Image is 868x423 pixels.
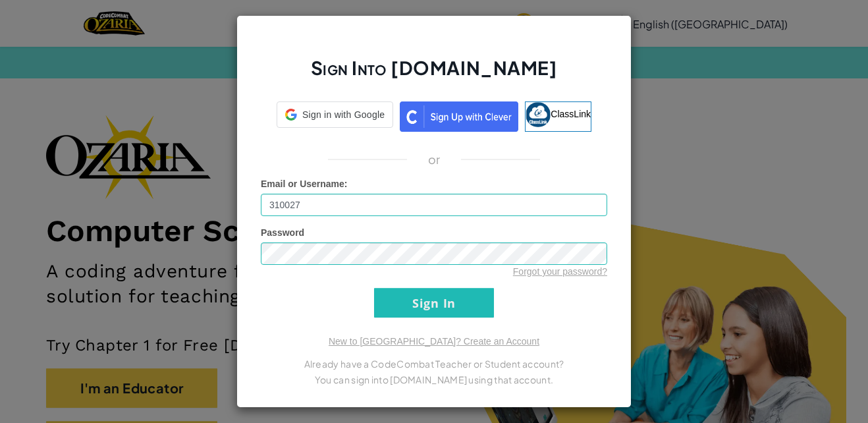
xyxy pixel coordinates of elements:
span: Email or Username [261,179,344,189]
span: Sign in with Google [302,108,385,121]
span: Password [261,227,304,238]
a: New to [GEOGRAPHIC_DATA]? Create an Account [329,336,539,347]
span: ClassLink [551,109,591,119]
p: or [428,152,441,167]
h2: Sign Into [DOMAIN_NAME] [261,55,607,94]
input: Sign In [374,288,494,318]
img: clever_sso_button@2x.png [400,101,518,132]
img: classlink-logo-small.png [526,102,551,127]
div: Sign in with Google [277,101,393,128]
a: Sign in with Google [277,101,393,132]
label: : [261,177,348,190]
p: You can sign into [DOMAIN_NAME] using that account. [261,372,607,387]
a: Forgot your password? [513,266,607,277]
p: Already have a CodeCombat Teacher or Student account? [261,356,607,372]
